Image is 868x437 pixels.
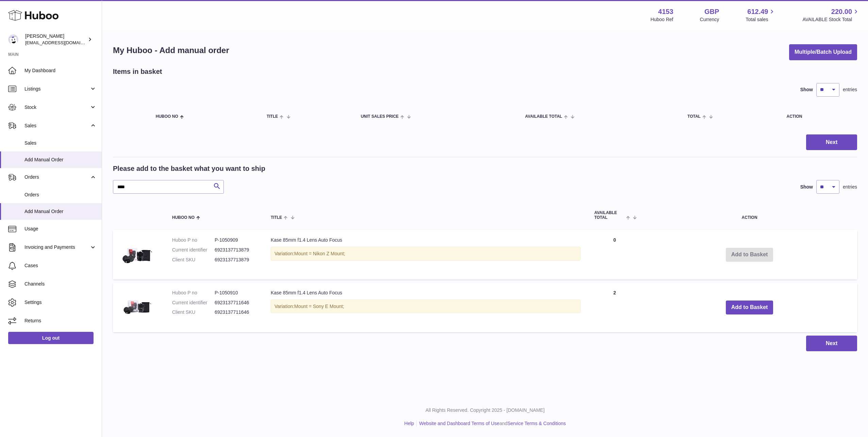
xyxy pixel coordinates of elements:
[525,114,562,119] span: AVAILABLE Total
[120,237,154,271] img: Kase 85mm f1.4 Lens Auto Focus
[271,300,581,313] div: Variation:
[594,211,624,220] span: AVAILABLE Total
[172,215,195,220] span: Huboo no
[156,114,178,119] span: Huboo no
[404,421,414,426] a: Help
[215,257,257,263] dd: 6923137713879
[800,86,813,93] label: Show
[120,290,154,324] img: Kase 85mm f1.4 Lens Auto Focus
[215,237,257,243] dd: P-1050909
[264,283,587,332] td: Kase 85mm f1.4 Lens Auto Focus
[24,174,89,180] span: Orders
[215,247,257,253] dd: 6923137713879
[651,16,673,23] div: Huboo Ref
[658,7,673,16] strong: 4153
[107,407,863,414] p: All Rights Reserved. Copyright 2025 - [DOMAIN_NAME]
[172,300,215,306] dt: Current identifier
[215,300,257,306] dd: 6923137711646
[802,16,860,23] span: AVAILABLE Stock Total
[746,16,776,23] span: Total sales
[215,309,257,315] dd: 6923137711646
[24,123,89,129] span: Sales
[271,247,581,261] div: Variation:
[24,104,89,111] span: Stock
[587,283,642,332] td: 2
[726,301,773,314] button: Add to Basket
[700,16,719,23] div: Currency
[271,215,282,220] span: Title
[789,44,857,60] button: Multiple/Batch Upload
[8,34,18,45] img: sales@kasefilters.com
[25,33,86,46] div: [PERSON_NAME]
[417,420,566,427] li: and
[802,7,860,23] a: 220.00 AVAILABLE Stock Total
[24,140,97,146] span: Sales
[294,251,345,256] span: Mount = Nikon Z Mount;
[787,114,850,119] div: Action
[24,157,97,163] span: Add Manual Order
[747,7,768,16] span: 612.49
[172,257,215,263] dt: Client SKU
[8,332,94,344] a: Log out
[113,164,265,173] h2: Please add to the basket what you want to ship
[24,226,97,232] span: Usage
[843,184,857,190] span: entries
[843,86,857,93] span: entries
[831,7,852,16] span: 220.00
[172,237,215,243] dt: Huboo P no
[172,247,215,253] dt: Current identifier
[24,299,97,306] span: Settings
[25,40,100,45] span: [EMAIL_ADDRESS][DOMAIN_NAME]
[746,7,776,23] a: 612.49 Total sales
[24,192,97,198] span: Orders
[687,114,701,119] span: Total
[24,318,97,324] span: Returns
[24,67,97,74] span: My Dashboard
[24,244,89,250] span: Invoicing and Payments
[24,281,97,287] span: Channels
[800,184,813,190] label: Show
[24,208,97,215] span: Add Manual Order
[264,230,587,279] td: Kase 85mm f1.4 Lens Auto Focus
[806,336,857,352] button: Next
[267,114,278,119] span: Title
[642,204,857,226] th: Action
[507,421,566,426] a: Service Terms & Conditions
[361,114,399,119] span: Unit Sales Price
[113,45,229,56] h1: My Huboo - Add manual order
[172,290,215,296] dt: Huboo P no
[419,421,499,426] a: Website and Dashboard Terms of Use
[24,86,89,92] span: Listings
[113,67,162,76] h2: Items in basket
[294,304,344,309] span: Mount = Sony E Mount;
[806,134,857,150] button: Next
[24,262,97,269] span: Cases
[587,230,642,279] td: 0
[172,309,215,315] dt: Client SKU
[215,290,257,296] dd: P-1050910
[704,7,719,16] strong: GBP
